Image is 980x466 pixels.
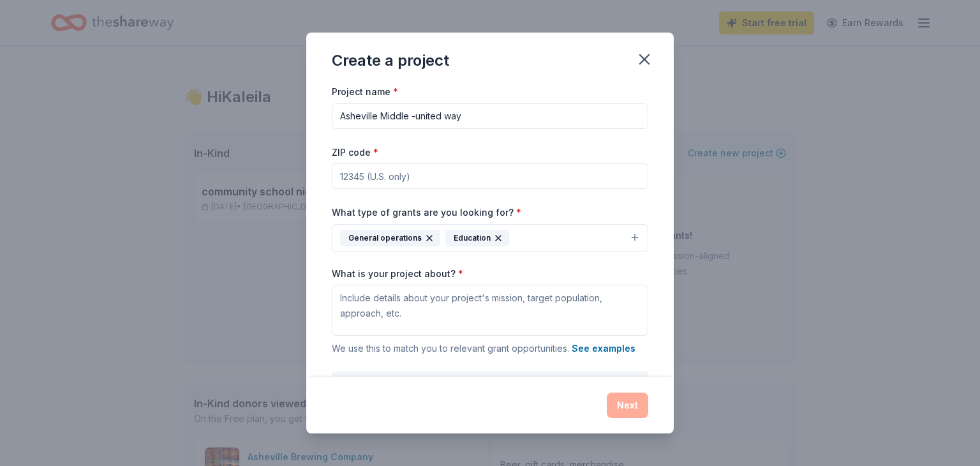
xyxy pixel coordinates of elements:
[332,224,648,252] button: General operationsEducation
[332,146,378,159] label: ZIP code
[332,206,521,219] label: What type of grants are you looking for?
[332,103,648,129] input: After school program
[572,341,635,356] button: See examples
[332,86,398,98] label: Project name
[332,50,449,71] div: Create a project
[332,343,635,354] span: We use this to match you to relevant grant opportunities.
[340,230,440,246] div: General operations
[445,230,509,246] div: Education
[332,163,648,189] input: 12345 (U.S. only)
[332,267,463,280] label: What is your project about?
